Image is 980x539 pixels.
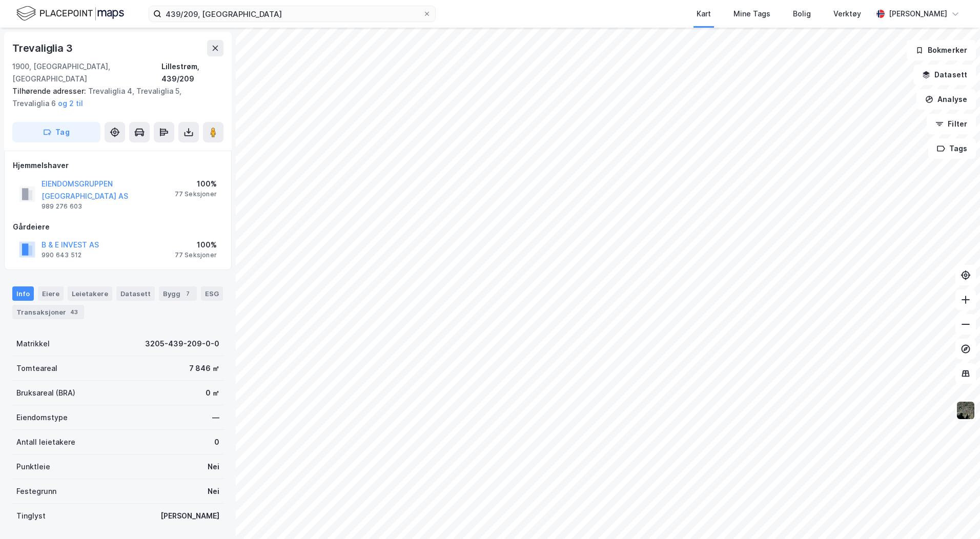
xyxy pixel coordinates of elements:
[42,251,81,259] div: 990 643 512
[16,411,68,424] div: Eiendomstype
[38,286,64,301] div: Eiere
[175,190,217,198] div: 77 Seksjoner
[889,8,947,20] div: [PERSON_NAME]
[175,239,217,251] div: 100%
[214,436,219,448] div: 0
[927,114,976,134] button: Filter
[929,490,980,539] iframe: Chat Widget
[16,510,46,522] div: Tinglyst
[160,510,219,522] div: [PERSON_NAME]
[16,338,50,350] div: Matrikkel
[159,286,197,301] div: Bygg
[206,387,219,399] div: 0 ㎡
[697,8,711,20] div: Kart
[182,288,193,299] div: 7
[733,8,770,20] div: Mine Tags
[16,485,56,497] div: Festegrunn
[12,85,215,110] div: Trevaliglia 4, Trevaliglia 5, Trevaliglia 6
[12,122,100,142] button: Tag
[913,65,976,85] button: Datasett
[42,202,82,211] div: 989 276 603
[175,251,217,259] div: 77 Seksjoner
[189,362,219,375] div: 7 846 ㎡
[16,436,75,448] div: Antall leietakere
[208,461,219,473] div: Nei
[12,60,161,85] div: 1900, [GEOGRAPHIC_DATA], [GEOGRAPHIC_DATA]
[161,60,223,85] div: Lillestrøm, 439/209
[16,362,57,375] div: Tomteareal
[68,286,112,301] div: Leietakere
[175,178,217,190] div: 100%
[907,40,976,60] button: Bokmerker
[16,461,50,473] div: Punktleie
[145,338,219,350] div: 3205-439-209-0-0
[916,89,976,110] button: Analyse
[833,8,861,20] div: Verktøy
[161,6,423,22] input: Søk på adresse, matrikkel, gårdeiere, leietakere eller personer
[12,87,88,95] span: Tilhørende adresser:
[16,387,75,399] div: Bruksareal (BRA)
[12,286,34,301] div: Info
[929,490,980,539] div: Kontrollprogram for chat
[13,221,223,233] div: Gårdeiere
[116,286,155,301] div: Datasett
[13,159,223,172] div: Hjemmelshaver
[956,401,975,420] img: 9k=
[201,286,223,301] div: ESG
[208,485,219,497] div: Nei
[16,5,124,23] img: logo.f888ab2527a4732fd821a326f86c7f29.svg
[12,305,84,319] div: Transaksjoner
[793,8,811,20] div: Bolig
[68,307,80,317] div: 43
[212,411,219,424] div: —
[928,138,976,159] button: Tags
[12,40,74,56] div: Trevaliglia 3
